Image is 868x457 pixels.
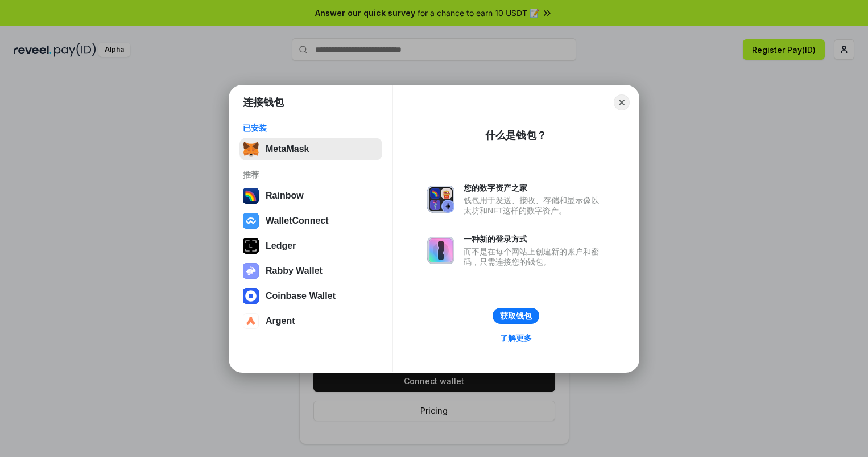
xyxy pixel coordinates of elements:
img: svg+xml,%3Csvg%20xmlns%3D%22http%3A%2F%2Fwww.w3.org%2F2000%2Fsvg%22%20fill%3D%22none%22%20viewBox... [243,263,259,279]
img: svg+xml,%3Csvg%20xmlns%3D%22http%3A%2F%2Fwww.w3.org%2F2000%2Fsvg%22%20fill%3D%22none%22%20viewBox... [427,237,454,264]
a: 了解更多 [493,331,539,345]
button: MetaMask [239,138,382,160]
div: Rabby Wallet [266,266,323,276]
button: 获取钱包 [493,308,539,324]
button: Argent [239,310,382,332]
img: svg+xml,%3Csvg%20xmlns%3D%22http%3A%2F%2Fwww.w3.org%2F2000%2Fsvg%22%20fill%3D%22none%22%20viewBox... [427,186,454,213]
button: Coinbase Wallet [239,285,382,307]
img: svg+xml,%3Csvg%20width%3D%2228%22%20height%3D%2228%22%20viewBox%3D%220%200%2028%2028%22%20fill%3D... [243,288,259,304]
div: 已安装 [243,123,379,133]
div: Argent [266,316,295,326]
img: svg+xml,%3Csvg%20width%3D%22120%22%20height%3D%22120%22%20viewBox%3D%220%200%20120%20120%22%20fil... [243,188,259,204]
div: 您的数字资产之家 [464,183,605,193]
h1: 连接钱包 [243,96,284,109]
div: 获取钱包 [500,311,532,321]
div: Ledger [266,241,296,251]
img: svg+xml,%3Csvg%20width%3D%2228%22%20height%3D%2228%22%20viewBox%3D%220%200%2028%2028%22%20fill%3D... [243,313,259,329]
div: 一种新的登录方式 [464,234,605,244]
button: Rabby Wallet [239,260,382,282]
img: svg+xml,%3Csvg%20xmlns%3D%22http%3A%2F%2Fwww.w3.org%2F2000%2Fsvg%22%20width%3D%2228%22%20height%3... [243,238,259,254]
div: 而不是在每个网站上创建新的账户和密码，只需连接您的钱包。 [464,246,605,267]
button: Rainbow [239,184,382,207]
div: Rainbow [266,191,304,201]
img: svg+xml,%3Csvg%20fill%3D%22none%22%20height%3D%2233%22%20viewBox%3D%220%200%2035%2033%22%20width%... [243,141,259,157]
div: 什么是钱包？ [485,129,547,142]
div: 推荐 [243,170,379,180]
button: Close [614,94,630,110]
div: 了解更多 [500,333,532,343]
button: WalletConnect [239,209,382,232]
button: Ledger [239,234,382,257]
div: Coinbase Wallet [266,291,336,301]
div: MetaMask [266,144,309,154]
div: 钱包用于发送、接收、存储和显示像以太坊和NFT这样的数字资产。 [464,195,605,216]
img: svg+xml,%3Csvg%20width%3D%2228%22%20height%3D%2228%22%20viewBox%3D%220%200%2028%2028%22%20fill%3D... [243,213,259,229]
div: WalletConnect [266,216,329,226]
